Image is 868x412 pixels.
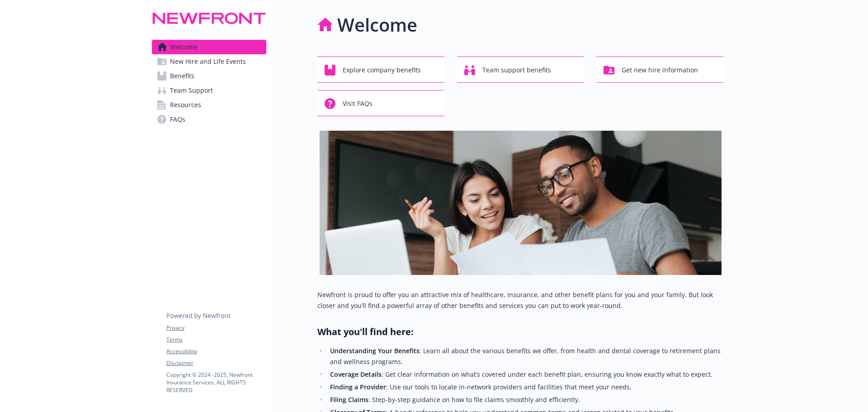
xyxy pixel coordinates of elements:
span: New Hire and Life Events [170,54,246,69]
span: Welcome [170,40,198,54]
a: Accessibility [166,347,266,355]
span: Benefits [170,69,194,83]
h1: Welcome [337,11,417,38]
strong: Understanding Your Benefits [330,346,420,355]
a: New Hire and Life Events [152,54,266,69]
li: : Get clear information on what’s covered under each benefit plan, ensuring you know exactly what... [327,369,723,380]
img: overview page banner [320,131,722,275]
span: Resources [170,98,201,112]
p: Newfront is proud to offer you an attractive mix of healthcare, insurance, and other benefit plan... [317,289,723,311]
a: Privacy [166,324,266,332]
li: : Learn all about the various benefits we offer, from health and dental coverage to retirement pl... [327,346,723,367]
span: Explore company benefits [343,62,421,79]
a: Terms [166,336,266,344]
span: Team Support [170,83,213,98]
h2: What you'll find here: [317,326,723,338]
span: Team support benefits [482,62,551,79]
span: Get new hire information [622,62,698,79]
button: Explore company benefits [317,57,444,83]
strong: Finding a Provider [330,383,386,391]
button: Team support benefits [457,57,584,83]
a: Welcome [152,40,266,54]
strong: Filing Claims [330,395,368,404]
button: Visit FAQs [317,90,444,116]
a: Resources [152,98,266,112]
li: : Step-by-step guidance on how to file claims smoothly and efficiently. [327,394,723,405]
a: Benefits [152,69,266,83]
a: Disclaimer [166,359,266,367]
li: : Use our tools to locate in-network providers and facilities that meet your needs. [327,382,723,393]
span: FAQs [170,112,185,127]
a: Team Support [152,83,266,98]
p: Copyright © 2024 - 2025 , Newfront Insurance Services, ALL RIGHTS RESERVED [166,371,266,394]
a: FAQs [152,112,266,127]
span: Visit FAQs [343,95,373,112]
button: Get new hire information [596,57,723,83]
strong: Coverage Details [330,370,382,379]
